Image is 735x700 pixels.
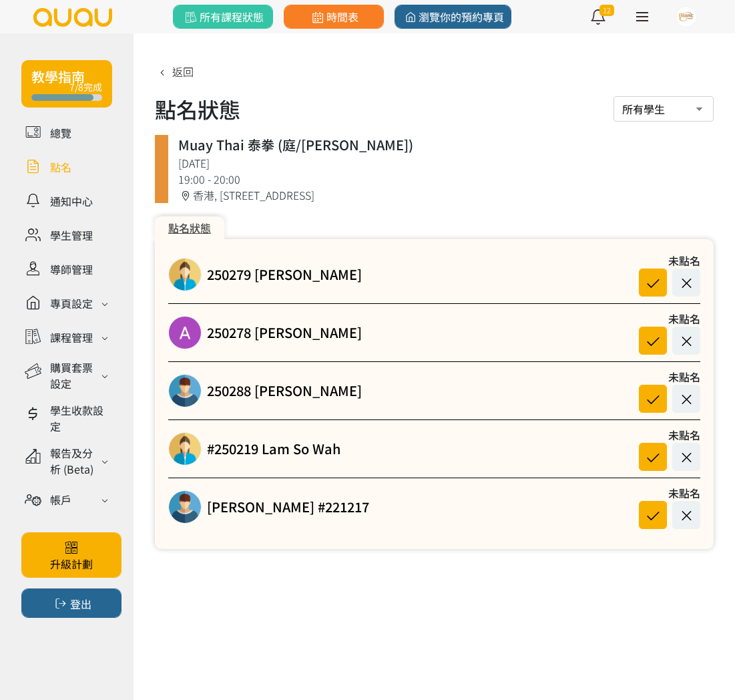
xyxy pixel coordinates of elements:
[178,135,704,155] div: Muay Thai 泰拳 (庭/[PERSON_NAME])
[182,9,263,25] span: 所有課程狀態
[50,492,71,508] div: 帳戶
[155,63,194,79] a: 返回
[50,359,97,391] div: 購買套票設定
[207,265,362,285] a: 250279 [PERSON_NAME]
[173,5,273,29] a: 所有課程狀態
[207,497,369,517] a: [PERSON_NAME] #221217
[402,9,504,25] span: 瀏覽你的預約專頁
[627,427,700,443] div: 未點名
[178,187,704,203] div: 香港, [STREET_ADDRESS]
[178,155,704,171] div: [DATE]
[50,445,97,477] div: 報告及分析 (Beta)
[21,532,121,578] a: 升級計劃
[207,381,362,401] a: 250288 [PERSON_NAME]
[627,311,700,327] div: 未點名
[284,5,384,29] a: 時間表
[155,216,224,239] div: 點名狀態
[21,588,121,618] button: 登出
[627,369,700,385] div: 未點名
[32,8,113,27] img: logo.svg
[599,5,614,16] span: 12
[178,171,704,187] div: 19:00 - 20:00
[309,9,358,25] span: 時間表
[207,439,340,459] a: #250219 Lam So Wah
[395,5,511,29] a: 瀏覽你的預約專頁
[627,252,700,269] div: 未點名
[50,329,93,345] div: 課程管理
[627,485,700,501] div: 未點名
[172,63,194,79] span: 返回
[50,295,93,311] div: 專頁設定
[207,323,362,343] a: 250278 [PERSON_NAME]
[155,93,240,125] h1: 點名狀態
